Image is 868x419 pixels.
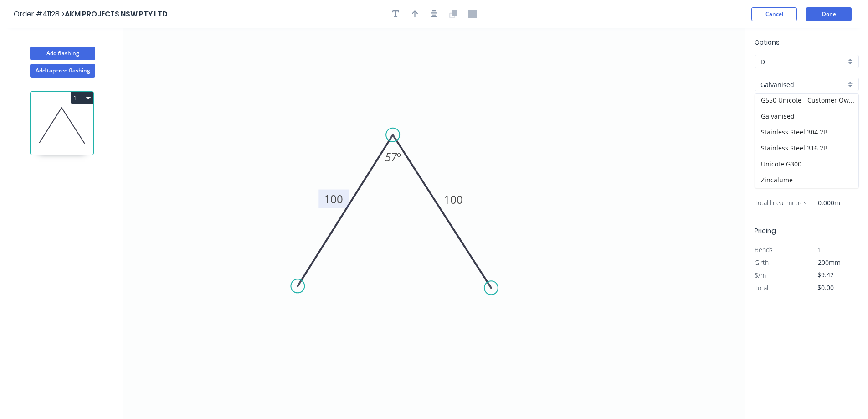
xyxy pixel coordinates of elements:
input: Price level [760,57,846,67]
svg: 0 [123,28,745,419]
div: G550 Unicote - Customer Owned [755,92,858,108]
tspan: 100 [444,192,463,207]
div: Galvanised [755,108,858,124]
tspan: 100 [324,191,343,207]
button: Add flashing [30,47,95,60]
button: Cancel [751,7,797,21]
input: Material [760,80,846,89]
button: Add tapered flashing [30,64,95,78]
div: Stainless Steel 304 2B [755,124,858,140]
span: Pricing [755,226,776,235]
span: $/m [755,271,766,279]
tspan: º [397,150,401,165]
span: Options [755,38,780,47]
div: Stainless Steel 316 2B [755,140,858,156]
span: AKM PROJECTS NSW PTY LTD [65,9,168,19]
span: Girth [755,258,769,267]
span: 200mm [818,258,841,267]
span: 0.000m [807,197,840,209]
tspan: 57 [385,150,397,165]
span: Total lineal metres [755,197,807,209]
span: Bends [755,245,773,254]
button: Done [806,7,852,21]
div: Zincalume [755,172,858,188]
span: Total [755,284,768,292]
span: 1 [818,245,822,254]
button: 1 [71,92,93,104]
span: Order #41128 > [14,9,65,19]
div: Unicote G300 [755,156,858,172]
